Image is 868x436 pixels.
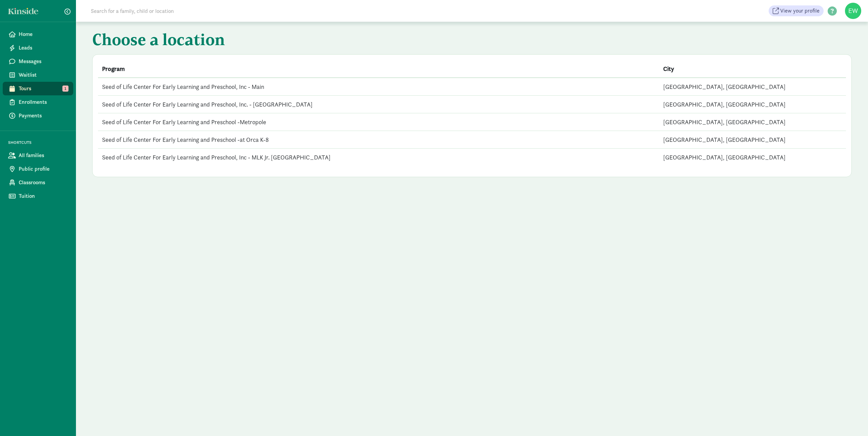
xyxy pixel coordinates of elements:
span: Tuition [19,192,68,200]
a: Classrooms [3,176,73,189]
td: Seed of Life Center For Early Learning and Preschool -at Orca K-8 [98,131,659,149]
span: Public profile [19,165,68,173]
iframe: Chat Widget [834,403,868,436]
td: Seed of Life Center For Early Learning and Preschool, Inc - MLK Jr. [GEOGRAPHIC_DATA] [98,149,659,166]
span: Home [19,30,68,38]
a: Public profile [3,162,73,176]
td: [GEOGRAPHIC_DATA], [GEOGRAPHIC_DATA] [659,131,846,149]
a: Messages [3,55,73,68]
span: Payments [19,112,68,120]
h1: Choose a location [92,30,519,52]
span: Messages [19,57,68,65]
a: Tuition [3,189,73,203]
a: View your profile [769,5,824,16]
td: [GEOGRAPHIC_DATA], [GEOGRAPHIC_DATA] [659,96,846,113]
span: All families [19,151,68,159]
span: 1 [62,86,68,92]
td: [GEOGRAPHIC_DATA], [GEOGRAPHIC_DATA] [659,149,846,166]
a: Leads [3,41,73,55]
span: Enrollments [19,98,68,106]
a: Tours 1 [3,82,73,95]
span: Tours [19,84,68,93]
span: Waitlist [19,71,68,79]
span: Classrooms [19,178,68,187]
th: City [659,60,846,78]
th: Program [98,60,659,78]
td: Seed of Life Center For Early Learning and Preschool, Inc. - [GEOGRAPHIC_DATA] [98,96,659,113]
span: View your profile [780,7,820,15]
td: Seed of Life Center For Early Learning and Preschool -Metropole [98,113,659,131]
a: Enrollments [3,95,73,109]
a: Payments [3,109,73,122]
a: Waitlist [3,68,73,82]
input: Search for a family, child or location [87,4,277,18]
a: Home [3,27,73,41]
td: Seed of Life Center For Early Learning and Preschool, Inc - Main [98,78,659,96]
span: Leads [19,44,68,52]
td: [GEOGRAPHIC_DATA], [GEOGRAPHIC_DATA] [659,113,846,131]
a: All families [3,149,73,162]
td: [GEOGRAPHIC_DATA], [GEOGRAPHIC_DATA] [659,78,846,96]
